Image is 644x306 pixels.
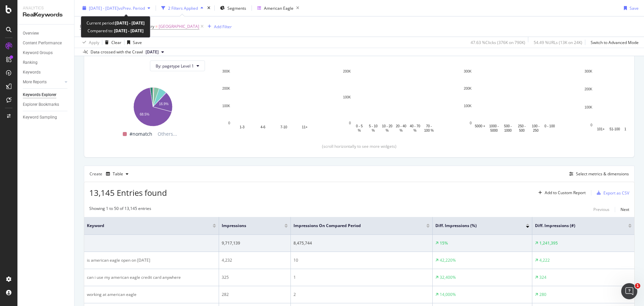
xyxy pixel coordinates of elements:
[624,127,633,131] text: 16-50
[440,274,456,280] div: 32,400%
[593,207,609,212] div: Previous
[343,70,351,73] text: 200K
[23,49,53,56] div: Keyword Groups
[23,69,41,76] div: Keywords
[539,292,546,298] div: 280
[23,11,69,19] div: RealKeywords
[440,240,448,246] div: 15%
[343,95,351,99] text: 100K
[410,124,421,128] text: 40 - 70
[23,59,69,66] a: Ranking
[534,39,582,45] div: 54.49 % URLs ( 13K on 24K )
[217,3,249,13] button: Segments
[87,257,216,263] div: is american eagle open on [DATE]
[89,187,167,198] span: 13,145 Entries found
[471,39,525,45] div: 47.63 % Clicks ( 376K on 790K )
[23,59,38,66] div: Ranking
[87,223,203,229] span: Keyword
[133,39,142,45] div: Save
[621,207,629,212] div: Next
[214,24,232,29] div: Add Filter
[440,257,456,263] div: 42,220%
[464,70,472,73] text: 300K
[621,283,637,299] iframe: Intercom live chat
[518,124,526,128] text: 250 -
[155,130,180,138] span: Others...
[88,27,144,35] div: Compared to:
[490,129,498,132] text: 5000
[118,5,145,11] span: vs Prev. Period
[103,169,131,179] button: Table
[156,63,194,69] span: By: pagetype Level 1
[23,79,63,86] a: More Reports
[372,129,375,132] text: %
[261,125,266,129] text: 4-6
[293,292,430,298] div: 2
[23,69,69,76] a: Keywords
[470,121,472,125] text: 0
[293,223,416,229] span: Impressions On Compared Period
[222,274,288,280] div: 325
[23,101,59,108] div: Explorer Bookmarks
[23,40,69,47] a: Content Performance
[87,19,145,27] div: Current period:
[302,125,308,129] text: 11+
[504,124,512,128] text: 500 -
[23,30,69,37] a: Overview
[396,124,407,128] text: 20 - 40
[594,187,629,198] button: Export as CSV
[545,191,586,195] div: Add to Custom Report
[635,283,640,289] span: 1
[23,91,56,98] div: Keywords Explorer
[228,121,230,125] text: 0
[475,124,485,128] text: 5000 +
[23,91,69,98] a: Keywords Explorer
[115,20,145,26] b: [DATE] - [DATE]
[222,223,274,229] span: Impressions
[159,102,168,106] text: 16.9%
[23,79,47,86] div: More Reports
[382,124,393,128] text: 10 - 20
[87,292,216,298] div: working at american eagle
[102,37,121,48] button: Clear
[293,257,430,263] div: 10
[463,68,567,133] svg: A chart.
[146,49,159,55] span: 2025 Aug. 29th
[255,3,302,13] button: American Eagle
[227,5,246,11] span: Segments
[280,125,287,129] text: 7-10
[424,129,434,132] text: 100 %
[89,206,151,214] div: Showing 1 to 50 of 13,145 entries
[23,114,69,121] a: Keyword Sampling
[544,124,555,128] text: 0 - 100
[576,171,629,177] div: Select metrics & dimensions
[536,187,586,198] button: Add to Custom Report
[23,101,69,108] a: Explorer Bookmarks
[585,70,593,73] text: 300K
[356,124,363,128] text: 0 - 5
[222,240,288,246] div: 9,717,139
[349,121,351,125] text: 0
[150,60,205,71] button: By: pagetype Level 1
[593,206,609,214] button: Previous
[489,124,499,128] text: 1000 -
[535,223,618,229] span: Diff. Impressions (#)
[591,39,639,45] div: Switch to Advanced Mode
[205,23,232,31] button: Add Filter
[221,68,326,133] svg: A chart.
[89,5,118,11] span: [DATE] - [DATE]
[386,129,389,132] text: %
[597,127,605,131] text: 101+
[23,5,69,11] div: Analytics
[539,257,550,263] div: 4,222
[293,274,430,280] div: 1
[111,39,121,45] div: Clear
[504,129,512,132] text: 1000
[80,37,99,48] button: Apply
[630,5,639,11] div: Save
[342,68,446,133] svg: A chart.
[519,129,525,132] text: 500
[87,274,216,280] div: can i use my american eagle credit card anywhere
